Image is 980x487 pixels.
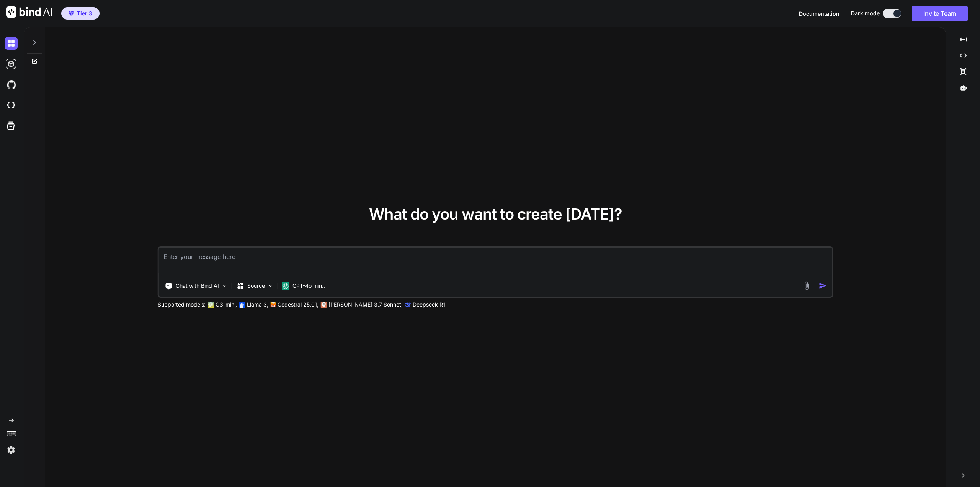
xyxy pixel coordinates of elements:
img: Pick Models [267,282,274,289]
p: GPT-4o min.. [292,282,325,290]
img: claude [321,302,327,308]
img: claude [405,302,411,308]
img: GPT-4 [208,302,214,308]
img: GPT-4o mini [282,282,289,290]
p: Codestral 25.01, [278,301,318,308]
button: Invite Team [912,6,968,21]
span: Documentation [799,10,840,17]
img: githubDark [5,78,18,91]
span: What do you want to create [DATE]? [369,205,622,223]
img: premium [69,11,74,16]
img: attachment [802,281,811,290]
p: Chat with Bind AI [176,282,219,290]
img: Llama2 [239,302,245,308]
img: Bind AI [6,6,52,18]
img: icon [819,282,827,290]
p: Deepseek R1 [413,301,445,308]
img: darkAi-studio [5,57,18,71]
img: Pick Tools [221,282,228,289]
p: O3-mini, [216,301,237,308]
button: Documentation [799,10,840,18]
button: premiumTier 3 [61,7,100,20]
img: cloudideIcon [5,99,18,112]
p: Source [247,282,265,290]
span: Tier 3 [77,10,92,17]
span: Dark mode [851,10,880,17]
p: [PERSON_NAME] 3.7 Sonnet, [328,301,403,308]
img: Mistral-AI [271,302,276,307]
img: darkChat [5,37,18,50]
img: settings [5,443,18,456]
p: Llama 3, [247,301,268,308]
p: Supported models: [158,301,206,308]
